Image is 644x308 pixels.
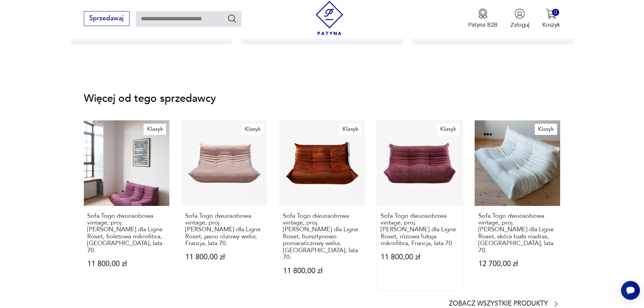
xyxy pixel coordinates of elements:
a: Sprzedawaj [84,16,129,22]
p: 12 700,00 zł [478,260,557,267]
p: Zobacz wszystkie produkty [449,301,548,307]
p: Koszyk [542,21,560,29]
a: KlasykSofa Togo dwuosobowa vintage, proj. M. Ducaroy dla Ligne Roset, jasno różowy welur, Francja... [182,120,267,290]
iframe: Smartsupp widget button [621,281,640,300]
img: Ikona medalu [478,8,488,19]
button: 0Koszyk [542,8,560,29]
a: Ikona medaluPatyna B2B [468,8,498,29]
button: Patyna B2B [468,8,498,29]
p: Więcej od tego sprzedawcy [84,94,560,103]
p: 11 800,00 zł [185,254,264,261]
p: Sofa Togo dwuosobowa vintage, proj. [PERSON_NAME] dla Ligne Roset, bursztynowo pomarańczowy welur... [283,213,361,261]
p: Sofa Togo dwuosobowa vintage, proj. [PERSON_NAME] dla Ligne Roset, fioletowa mikrofibra, [GEOGRAP... [87,213,166,254]
a: Zobacz wszystkie produkty [449,300,560,308]
img: Ikona koszyka [546,8,556,19]
a: KlasykSofa Togo dwuosobowa vintage, proj. M. Ducaroy dla Ligne Roset, fioletowa mikrofibra, Franc... [84,120,169,290]
button: Szukaj [227,14,237,23]
button: Sprzedawaj [84,11,129,26]
p: Sofa Togo dwuosobowa vintage, proj. [PERSON_NAME] dla Ligne Roset, jasno różowy welur, Francja, l... [185,213,264,247]
div: 0 [552,9,559,16]
p: 11 800,00 zł [283,267,361,275]
button: Zaloguj [510,8,529,29]
p: 11 800,00 zł [381,254,459,261]
a: KlasykSofa Togo dwuosobowa vintage, proj. M. Ducaroy dla Ligne Roset, różowa fuksja mikrofibra, F... [377,120,462,290]
p: Sofa Togo dwuosobowa vintage, proj. [PERSON_NAME] dla Ligne Roset, różowa fuksja mikrofibra, Fran... [381,213,459,247]
p: Zaloguj [510,21,529,29]
img: Ikonka użytkownika [515,8,525,19]
p: Patyna B2B [468,21,498,29]
a: KlasykSofa Togo dwuosobowa vintage, proj. M. Ducaroy dla Ligne Roset, skóra biała madras, Francja... [475,120,560,290]
img: Patyna - sklep z meblami i dekoracjami vintage [312,1,347,35]
a: KlasykSofa Togo dwuosobowa vintage, proj. M. Ducaroy dla Ligne Roset, bursztynowo pomarańczowy we... [279,120,365,290]
p: 11 800,00 zł [87,260,166,267]
p: Sofa Togo dwuosobowa vintage, proj. [PERSON_NAME] dla Ligne Roset, skóra biała madras, [GEOGRAPHI... [478,213,557,254]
